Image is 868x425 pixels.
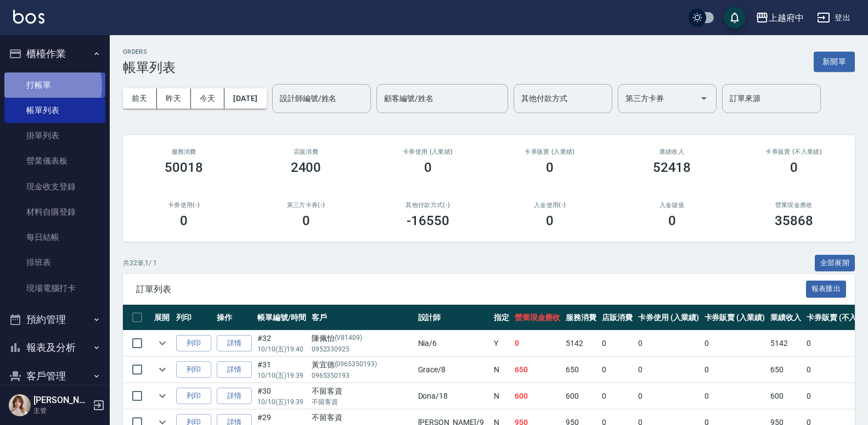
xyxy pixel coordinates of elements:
h2: 業績收入 [624,148,719,155]
p: 10/10 (五) 19:39 [257,397,306,407]
button: 客戶管理 [4,362,105,390]
p: 不留客資 [312,397,413,407]
td: 650 [768,357,804,383]
td: 600 [563,383,599,409]
td: 600 [512,383,563,409]
th: 操作 [214,305,255,331]
a: 詳情 [217,335,252,352]
h2: 第三方卡券(-) [258,202,353,209]
h2: 卡券使用 (入業績) [380,148,476,155]
p: 共 32 筆, 1 / 1 [123,258,157,268]
button: 新開單 [814,52,855,72]
td: 600 [768,383,804,409]
button: 全部展開 [815,255,855,272]
button: 櫃檯作業 [4,40,105,68]
button: 前天 [123,88,157,109]
h2: 其他付款方式(-) [380,202,476,209]
div: 上越府中 [769,11,804,25]
th: 店販消費 [599,305,635,331]
td: Dona /18 [415,383,491,409]
button: 報表及分析 [4,333,105,362]
h3: 2400 [291,160,322,175]
button: save [724,7,746,29]
th: 客戶 [309,305,415,331]
p: 0952330925 [312,344,413,354]
button: expand row [154,361,171,378]
p: 0965350193 [312,371,413,381]
a: 現金收支登錄 [4,174,105,199]
button: 列印 [176,335,211,352]
td: N [491,383,512,409]
td: 0 [599,357,635,383]
th: 指定 [491,305,512,331]
h3: 0 [546,213,554,228]
h3: 52418 [653,160,691,175]
div: 陳佩怡 [312,333,413,344]
h5: [PERSON_NAME] [33,395,89,406]
h3: 0 [668,213,676,228]
h2: ORDERS [123,48,176,55]
a: 詳情 [217,388,252,405]
th: 帳單編號/時間 [255,305,309,331]
th: 列印 [173,305,214,331]
div: 黃宜德 [312,359,413,371]
button: 昨天 [157,88,191,109]
div: 不留客資 [312,385,413,397]
td: 0 [702,383,768,409]
button: 登出 [813,8,855,28]
th: 卡券販賣 (入業績) [702,305,768,331]
h3: 0 [546,160,554,175]
button: [DATE] [224,88,266,109]
button: 列印 [176,388,211,405]
h3: -16550 [407,213,449,228]
h3: 0 [180,213,188,228]
span: 訂單列表 [136,284,806,295]
a: 每日結帳 [4,225,105,250]
td: Nia /6 [415,331,491,356]
th: 服務消費 [563,305,599,331]
td: 0 [702,331,768,356]
td: 650 [563,357,599,383]
td: 0 [702,357,768,383]
p: 10/10 (五) 19:40 [257,344,306,354]
td: Grace /8 [415,357,491,383]
th: 卡券使用 (入業績) [635,305,702,331]
h2: 營業現金應收 [746,202,842,209]
button: 報表匯出 [806,281,847,298]
h2: 店販消費 [258,148,353,155]
th: 業績收入 [768,305,804,331]
h2: 入金使用(-) [502,202,598,209]
button: 預約管理 [4,305,105,334]
a: 帳單列表 [4,98,105,123]
h3: 0 [424,160,432,175]
th: 展開 [151,305,173,331]
td: 0 [635,357,702,383]
a: 現場電腦打卡 [4,276,105,301]
p: 10/10 (五) 19:39 [257,371,306,381]
p: 主管 [33,406,89,416]
a: 排班表 [4,250,105,275]
th: 營業現金應收 [512,305,563,331]
a: 新開單 [814,56,855,66]
button: Open [695,90,713,107]
h3: 50018 [165,160,203,175]
img: Person [9,394,31,416]
td: 0 [599,331,635,356]
a: 材料自購登錄 [4,199,105,225]
p: (V81409) [335,333,363,344]
div: 不留客資 [312,412,413,423]
button: 上越府中 [751,7,808,29]
h2: 卡券販賣 (不入業績) [746,148,842,155]
img: Logo [13,10,44,24]
h2: 卡券使用(-) [136,202,232,209]
a: 打帳單 [4,72,105,98]
h2: 入金儲值 [624,202,719,209]
a: 掛單列表 [4,123,105,148]
td: 0 [512,331,563,356]
td: N [491,357,512,383]
button: 列印 [176,361,211,378]
h3: 35868 [775,213,813,228]
h2: 卡券販賣 (入業績) [502,148,598,155]
a: 詳情 [217,361,252,378]
h3: 服務消費 [136,148,232,155]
